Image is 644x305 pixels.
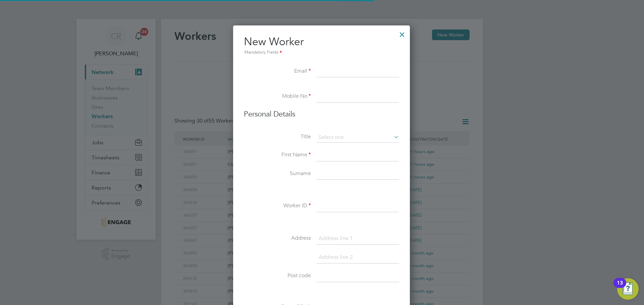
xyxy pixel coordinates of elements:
[244,93,311,100] label: Mobile No
[244,151,311,158] label: First Name
[244,133,311,140] label: Title
[244,68,311,75] label: Email
[244,35,399,56] h2: New Worker
[316,251,399,263] input: Address line 2
[244,109,399,119] h3: Personal Details
[617,278,639,300] button: Open Resource Center, 13 new notifications
[244,170,311,177] label: Surname
[244,272,311,279] label: Post code
[244,49,399,56] div: Mandatory Fields
[316,133,399,143] input: Select one
[244,202,311,209] label: Worker ID
[617,283,623,292] div: 13
[316,233,399,245] input: Address line 1
[244,235,311,242] label: Address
